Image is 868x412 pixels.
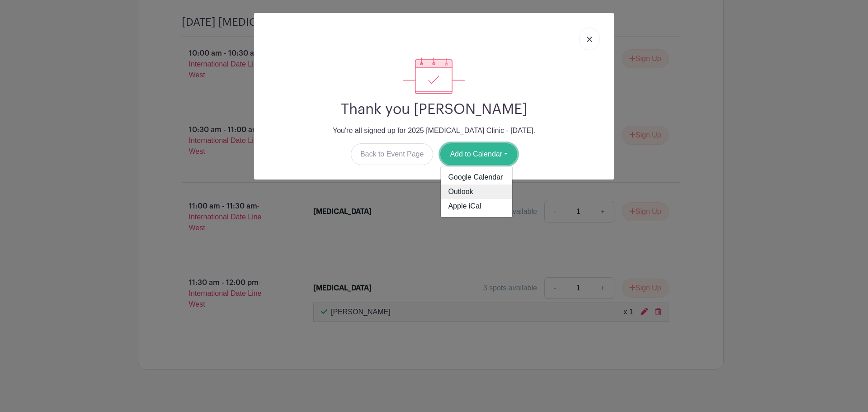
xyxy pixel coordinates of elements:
h2: Thank you [PERSON_NAME] [261,101,607,118]
button: Add to Calendar [440,143,517,165]
img: close_button-5f87c8562297e5c2d7936805f587ecaba9071eb48480494691a3f1689db116b3.svg [587,37,592,42]
a: Outlook [441,185,512,199]
p: You're all signed up for 2025 [MEDICAL_DATA] Clinic - [DATE]. [261,125,607,136]
a: Back to Event Page [351,143,434,165]
a: Apple iCal [441,199,512,213]
img: signup_complete-c468d5dda3e2740ee63a24cb0ba0d3ce5d8a4ecd24259e683200fb1569d990c8.svg [403,57,465,94]
a: Google Calendar [441,170,512,185]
